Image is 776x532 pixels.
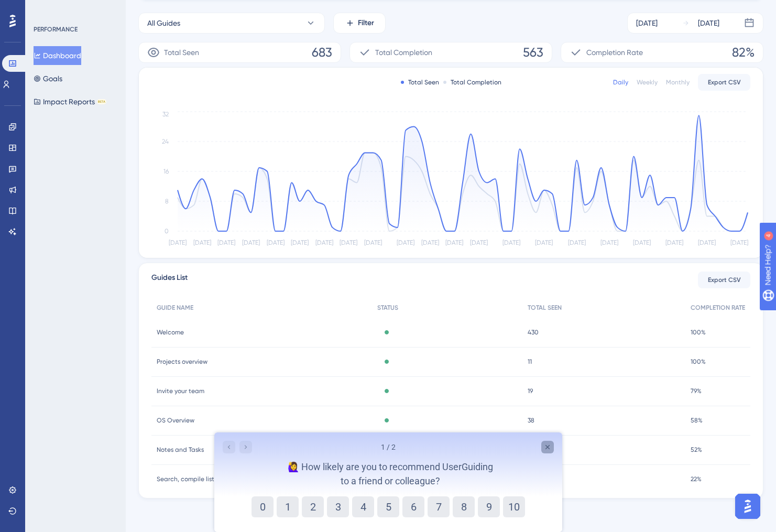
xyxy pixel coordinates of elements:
[97,99,106,104] div: BETA
[291,239,309,246] tspan: [DATE]
[535,239,553,246] tspan: [DATE]
[698,74,750,91] button: Export CSV
[528,328,539,336] span: 430
[333,13,386,34] button: Filter
[193,239,211,246] tspan: [DATE]
[312,44,332,61] span: 683
[691,387,702,395] span: 79%
[502,239,520,246] tspan: [DATE]
[445,239,463,246] tspan: [DATE]
[162,138,169,145] tspan: 24
[691,475,702,483] span: 22%
[214,432,562,532] iframe: UserGuiding Survey
[401,78,439,86] div: Total Seen
[421,239,439,246] tspan: [DATE]
[523,44,543,61] span: 563
[163,168,169,175] tspan: 16
[165,198,169,205] tspan: 8
[528,303,562,312] span: TOTAL SEEN
[636,17,658,29] div: [DATE]
[637,78,658,86] div: Weekly
[157,416,194,425] span: OS Overview
[568,239,586,246] tspan: [DATE]
[732,491,763,522] iframe: UserGuiding AI Assistant Launcher
[528,416,534,425] span: 38
[691,303,745,312] span: COMPLETION RATE
[358,17,374,29] span: Filter
[586,46,643,59] span: Completion Rate
[443,78,501,86] div: Total Completion
[157,446,204,454] span: Notes and Tasks
[666,78,690,86] div: Monthly
[151,272,188,289] span: Guides List
[708,78,741,86] span: Export CSV
[34,69,62,88] button: Goals
[73,5,76,14] div: 4
[157,387,204,395] span: Invite your team
[364,239,382,246] tspan: [DATE]
[217,239,235,246] tspan: [DATE]
[633,239,651,246] tspan: [DATE]
[691,446,702,454] span: 52%
[157,303,193,312] span: GUIDE NAME
[34,46,81,65] button: Dashboard
[267,239,285,246] tspan: [DATE]
[147,17,180,29] span: All Guides
[157,357,207,366] span: Projects overview
[162,111,169,118] tspan: 32
[375,46,432,59] span: Total Completion
[34,25,78,34] div: PERFORMANCE
[34,92,106,111] button: Impact ReportsBETA
[157,328,184,336] span: Welcome
[377,303,398,312] span: STATUS
[340,239,357,246] tspan: [DATE]
[691,416,703,425] span: 58%
[157,475,248,483] span: Search, compile lists and share
[698,239,716,246] tspan: [DATE]
[528,387,533,395] span: 19
[708,276,741,284] span: Export CSV
[613,78,628,86] div: Daily
[315,239,333,246] tspan: [DATE]
[698,272,750,288] button: Export CSV
[165,227,169,235] tspan: 0
[138,13,325,34] button: All Guides
[242,239,260,246] tspan: [DATE]
[665,239,683,246] tspan: [DATE]
[164,46,199,59] span: Total Seen
[691,328,706,336] span: 100%
[730,239,748,246] tspan: [DATE]
[528,357,532,366] span: 11
[397,239,414,246] tspan: [DATE]
[698,17,719,29] div: [DATE]
[169,239,187,246] tspan: [DATE]
[600,239,618,246] tspan: [DATE]
[691,357,706,366] span: 100%
[470,239,488,246] tspan: [DATE]
[25,3,65,15] span: Need Help?
[732,44,755,61] span: 82%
